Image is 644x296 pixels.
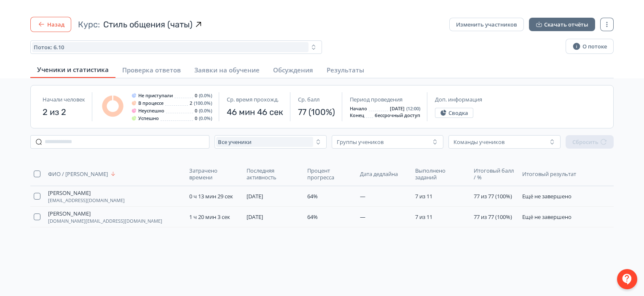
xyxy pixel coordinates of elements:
[435,108,473,118] button: Сводка
[350,113,364,118] span: Конец
[48,210,162,224] button: [PERSON_NAME][DOMAIN_NAME][EMAIL_ADDRESS][DOMAIN_NAME]
[327,66,364,74] span: Результаты
[78,19,100,30] span: Курс:
[415,167,465,181] span: Выполнено заданий
[195,108,197,113] span: 0
[350,106,367,111] span: Начало
[215,135,327,149] button: Все ученики
[138,93,173,98] span: Не приступали
[415,192,432,200] span: 7 из 11
[566,39,614,54] button: О потоке
[360,169,400,179] button: Дата дедлайна
[307,192,318,200] span: 64%
[247,213,263,221] span: [DATE]
[307,167,352,181] span: Процент прогресса
[218,139,252,145] span: Все ученики
[529,18,595,31] button: Скачать отчёты
[474,167,514,181] span: Итоговый балл / %
[435,96,482,103] span: Доп. информация
[390,106,405,111] span: [DATE]
[189,213,230,221] span: 1 ч 20 мин 3 сек
[138,116,159,121] span: Успешно
[189,165,240,182] button: Затрачено времени
[48,189,91,196] span: [PERSON_NAME]
[37,65,109,74] span: Ученики и статистика
[138,101,164,106] span: В процессе
[566,135,614,149] button: Сбросить
[189,192,233,200] span: 0 ч 13 мин 29 сек
[189,167,239,181] span: Затрачено времени
[195,93,197,98] span: 0
[48,171,108,177] span: ФИО / [PERSON_NAME]
[48,198,125,203] span: [EMAIL_ADDRESS][DOMAIN_NAME]
[415,165,467,182] button: Выполнено заданий
[43,106,85,118] span: 2 из 2
[273,66,313,74] span: Обсуждения
[199,116,212,121] span: (0.0%)
[227,96,279,103] span: Ср. время прохожд.
[48,169,118,179] button: ФИО / [PERSON_NAME]
[298,106,335,118] span: 77 (100%)
[138,108,164,113] span: Неуспешно
[227,106,283,118] span: 46 мин 46 сек
[307,213,318,221] span: 64%
[48,219,162,224] span: [DOMAIN_NAME][EMAIL_ADDRESS][DOMAIN_NAME]
[190,101,192,106] span: 2
[522,192,572,200] span: Ещё не завершено
[522,213,572,221] span: Ещё не завершено
[474,165,515,182] button: Итоговый балл / %
[332,135,444,149] button: Группы учеников
[48,210,91,217] span: [PERSON_NAME]
[43,96,85,103] span: Начали человек
[199,93,212,98] span: (0.0%)
[30,17,71,32] button: Назад
[448,135,561,149] button: Команды учеников
[350,96,402,103] span: Период проведения
[448,109,468,116] span: Сводка
[247,192,263,200] span: [DATE]
[307,165,353,182] button: Процент прогресса
[298,96,319,103] span: Ср. балл
[30,40,322,54] button: Поток: 6.10
[406,106,420,111] span: (12:00)
[194,101,212,106] span: (100.0%)
[247,167,298,181] span: Последняя активность
[199,108,212,113] span: (0.0%)
[34,44,64,51] span: Поток: 6.10
[194,66,260,74] span: Заявки на обучение
[360,171,398,177] span: Дата дедлайна
[522,171,583,177] span: Итоговый результат
[360,192,365,200] span: —
[103,19,193,30] span: Стиль общения (чаты)
[415,213,432,221] span: 7 из 11
[48,189,125,203] button: [PERSON_NAME][EMAIL_ADDRESS][DOMAIN_NAME]
[453,139,504,145] div: Команды учеников
[474,192,512,200] span: 77 из 77 (100%)
[474,213,512,221] span: 77 из 77 (100%)
[375,113,420,118] span: бессрочный доступ
[122,66,181,74] span: Проверка ответов
[360,213,365,221] span: —
[247,165,300,182] button: Последняя активность
[449,18,524,31] button: Изменить участников
[337,139,384,145] div: Группы учеников
[195,116,197,121] span: 0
